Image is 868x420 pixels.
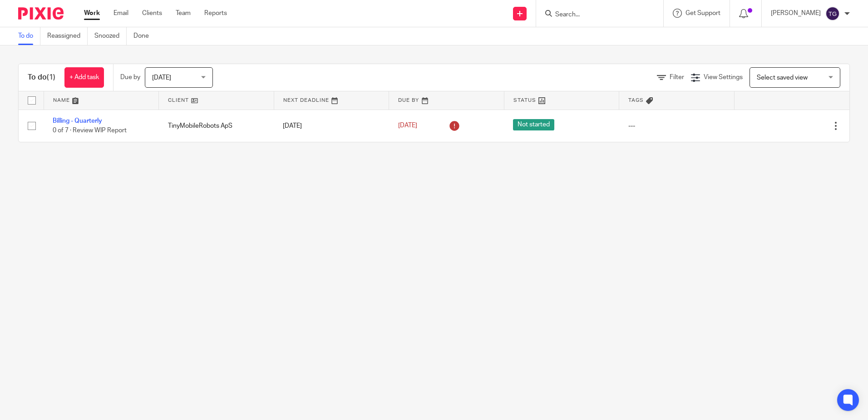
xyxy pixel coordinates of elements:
a: Snoozed [94,27,127,45]
img: svg%3E [825,6,840,21]
td: TinyMobileRobots ApS [159,110,274,142]
span: Get Support [686,10,720,16]
span: (1) [47,74,55,81]
span: Not started [513,119,554,130]
a: Reports [204,9,227,18]
p: Due by [120,73,140,82]
a: To do [18,27,40,45]
a: Team [176,9,191,18]
span: [DATE] [398,123,417,129]
span: [DATE] [152,75,171,81]
a: Billing - Quarterly [53,118,102,124]
a: Clients [142,9,162,18]
img: Pixie [18,7,64,20]
a: + Add task [64,67,104,88]
div: --- [628,121,725,130]
input: Search [554,11,636,19]
span: Tags [628,98,644,103]
td: [DATE] [274,110,389,142]
a: Email [113,9,128,18]
p: [PERSON_NAME] [771,9,821,18]
span: 0 of 7 · Review WIP Report [53,127,127,134]
a: Reassigned [47,27,88,45]
h1: To do [28,73,55,82]
a: Work [84,9,100,18]
span: View Settings [704,74,743,80]
span: Filter [670,74,684,80]
span: Select saved view [757,75,808,81]
a: Done [133,27,156,45]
